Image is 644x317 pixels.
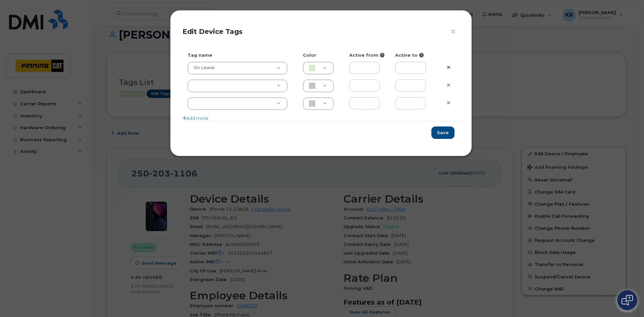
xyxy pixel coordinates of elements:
img: Open chat [622,295,633,306]
div: Tag name [182,52,298,58]
div: Active to [390,52,436,58]
h4: Edit Device Tags [182,28,460,36]
span: On Leave [190,65,215,71]
div: Active from [344,52,390,58]
i: Fill in to restrict tag activity to this date [419,53,424,57]
button: × [450,27,460,37]
div: Color [298,52,344,58]
button: Save [431,126,454,139]
a: Add more [182,115,208,121]
i: Fill in to restrict tag activity to this date [380,53,384,57]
